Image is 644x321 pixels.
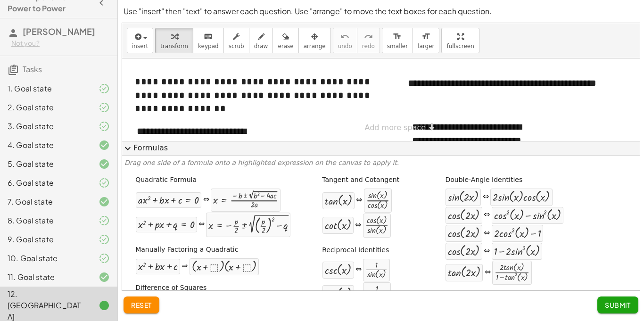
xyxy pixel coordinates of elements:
div: ⇒ [182,261,188,272]
span: larger [418,43,434,49]
i: Task finished and part of it marked as correct. [99,83,110,94]
div: ⇔ [484,228,490,239]
span: scrub [229,43,244,49]
label: Tangent and Cotangent [322,175,399,185]
span: redo [362,43,375,49]
div: ⇔ [355,264,362,275]
label: Difference of Squares [135,283,206,293]
span: insert [132,43,148,49]
span: draw [254,43,268,49]
i: Task finished and correct. [99,158,110,170]
label: Manually Factoring a Quadratic [135,245,238,255]
div: 4. Goal state [8,140,83,151]
div: ⇔ [356,195,362,206]
div: 1. Goal state [8,83,83,94]
i: Task finished and part of it marked as correct. [99,177,110,189]
span: Submit [605,301,631,309]
div: Not you? [11,39,110,48]
button: format_sizesmaller [382,28,413,53]
span: undo [338,43,352,49]
span: arrange [304,43,326,49]
button: undoundo [333,28,357,53]
i: Task finished. [99,300,110,311]
div: ⇔ [203,195,209,206]
i: Task finished and correct. [99,272,110,283]
div: ⇔ [355,288,362,299]
label: Reciprocal Identities [322,246,389,255]
i: format_size [393,31,402,42]
div: ⇔ [483,192,489,203]
button: fullscreen [441,28,479,53]
span: expand_more [122,143,133,154]
button: expand_moreFormulas [122,141,640,156]
span: smaller [387,43,408,49]
div: 11. Goal state [8,272,83,283]
button: redoredo [357,28,380,53]
div: 5. Goal state [8,158,83,170]
button: format_sizelarger [413,28,439,53]
i: Task finished and part of it marked as correct. [99,234,110,245]
p: Drag one side of a formula onto a highlighted expression on the canvas to apply it. [124,158,637,168]
span: fullscreen [446,43,474,49]
span: keypad [198,43,219,49]
button: reset [124,296,159,313]
div: ⇔ [484,246,490,257]
i: Task finished and part of it marked as correct. [99,253,110,264]
i: undo [340,31,349,42]
div: 7. Goal state [8,196,83,207]
span: [PERSON_NAME] [23,26,95,37]
button: draw [249,28,273,53]
button: Submit [597,296,638,313]
div: 6. Goal state [8,177,83,189]
i: format_size [421,31,430,42]
span: erase [278,43,293,49]
label: Quadratic Formula [135,175,197,185]
label: Double-Angle Identities [445,175,522,185]
div: 8. Goal state [8,215,83,226]
button: insert [127,28,153,53]
button: arrange [298,28,331,53]
i: Task finished and part of it marked as correct. [99,102,110,113]
span: transform [160,43,188,49]
span: Tasks [23,64,42,74]
div: ⇔ [355,220,361,231]
span: reset [131,301,152,309]
span: Add more space [365,123,426,132]
i: Task finished and correct. [99,140,110,151]
div: 3. Goal state [8,121,83,132]
i: Task finished and part of it marked as correct. [99,121,110,132]
button: erase [272,28,298,53]
div: ⇔ [198,219,205,230]
i: Task finished and correct. [99,196,110,207]
i: keyboard [204,31,213,42]
p: Use "insert" then "text" to answer each question. Use "arrange" to move the text boxes for each q... [124,6,638,17]
button: transform [155,28,193,53]
div: 10. Goal state [8,253,83,264]
div: 9. Goal state [8,234,83,245]
div: 2. Goal state [8,102,83,113]
div: ⇔ [485,267,491,278]
i: Task finished and part of it marked as correct. [99,215,110,226]
i: redo [364,31,373,42]
div: ⇔ [484,210,490,221]
button: scrub [223,28,249,53]
button: keyboardkeypad [193,28,224,53]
